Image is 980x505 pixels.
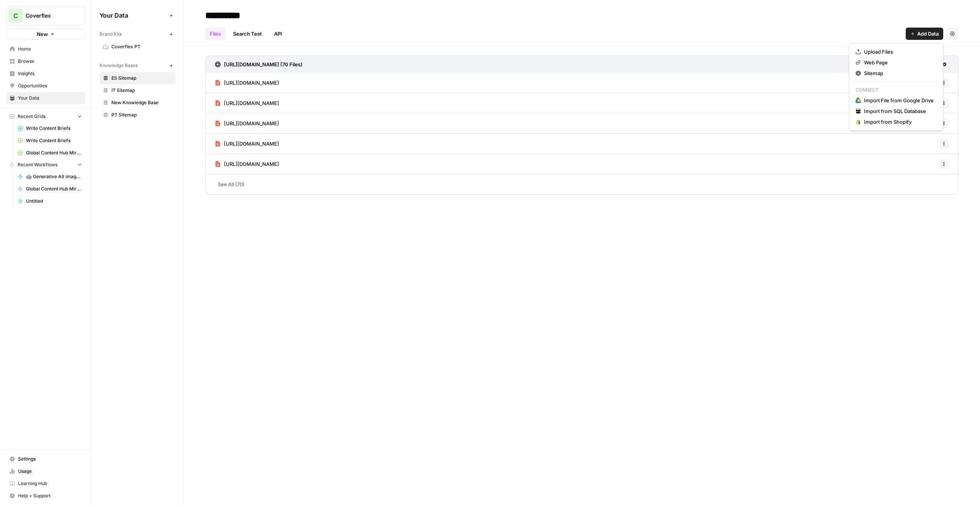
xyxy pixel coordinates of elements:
[18,113,46,120] span: Recent Grids
[229,28,266,40] a: Search Test
[18,161,57,168] span: Recent Workflows
[864,118,934,126] span: Import from Shopify
[215,56,302,73] a: [URL][DOMAIN_NAME] (70 Files)
[111,87,172,94] span: IT Sitemap
[100,62,138,69] span: Knowledge Bases
[26,12,72,20] span: Coverflex
[18,480,82,487] span: Learning Hub
[18,468,82,475] span: Usage
[18,492,82,499] span: Help + Support
[13,11,18,20] span: C
[14,134,85,147] a: Write Content Briefs
[111,75,172,82] span: ES Sitemap
[14,147,85,159] a: Global Content Hub Mirror
[26,198,82,205] span: Untitled
[864,48,934,56] span: Upload Files
[18,95,82,102] span: Your Data
[215,113,279,133] a: [URL][DOMAIN_NAME]
[6,159,85,171] button: Recent Workflows
[14,122,85,134] a: Write Content Briefs
[917,30,939,38] span: Add Data
[100,97,176,109] a: New Knowledge Base
[224,120,279,127] span: [URL][DOMAIN_NAME]
[100,11,167,20] span: Your Data
[864,59,934,66] span: Web Page
[269,28,287,40] a: API
[6,67,85,80] a: Insights
[18,82,82,89] span: Opportunities
[14,171,85,183] a: 🤖 Generative Alt image attribute with AI
[14,195,85,207] a: Untitled
[6,28,85,40] button: New
[906,28,943,40] button: Add Data
[100,41,176,53] a: Coverflex PT
[224,160,279,168] span: [URL][DOMAIN_NAME]
[6,490,85,502] button: Help + Support
[6,111,85,122] button: Recent Grids
[864,97,934,104] span: Import File from Google Drive
[6,453,85,465] a: Settings
[205,28,225,40] a: Files
[111,43,172,50] span: Coverflex PT
[18,58,82,65] span: Browse
[6,43,85,55] a: Home
[215,93,279,113] a: [URL][DOMAIN_NAME]
[100,31,122,38] span: Brand Kits
[6,6,85,25] button: Workspace: Coverflex
[6,465,85,477] a: Usage
[14,183,85,195] a: Global Content Hub Mirror Engine
[26,185,82,192] span: Global Content Hub Mirror Engine
[224,79,279,87] span: [URL][DOMAIN_NAME]
[6,92,85,104] a: Your Data
[26,137,82,144] span: Write Content Briefs
[205,174,959,194] a: See All (70)
[215,134,279,154] a: [URL][DOMAIN_NAME]
[26,173,82,180] span: 🤖 Generative Alt image attribute with AI
[215,73,279,93] a: [URL][DOMAIN_NAME]
[6,477,85,490] a: Learning Hub
[864,69,934,77] span: Sitemap
[26,149,82,156] span: Global Content Hub Mirror
[100,72,176,84] a: ES Sitemap
[853,85,940,95] p: Connect
[224,140,279,148] span: [URL][DOMAIN_NAME]
[111,99,172,106] span: New Knowledge Base
[18,456,82,462] span: Settings
[6,55,85,67] a: Browse
[224,61,302,68] h3: [URL][DOMAIN_NAME] (70 Files)
[100,84,176,97] a: IT Sitemap
[111,111,172,118] span: PT Sitemap
[864,107,934,115] span: Import from SQL Database
[224,99,279,107] span: [URL][DOMAIN_NAME]
[26,125,82,132] span: Write Content Briefs
[215,154,279,174] a: [URL][DOMAIN_NAME]
[849,43,943,131] div: Add Data
[37,30,48,38] span: New
[100,109,176,121] a: PT Sitemap
[18,70,82,77] span: Insights
[18,46,82,52] span: Home
[6,80,85,92] a: Opportunities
